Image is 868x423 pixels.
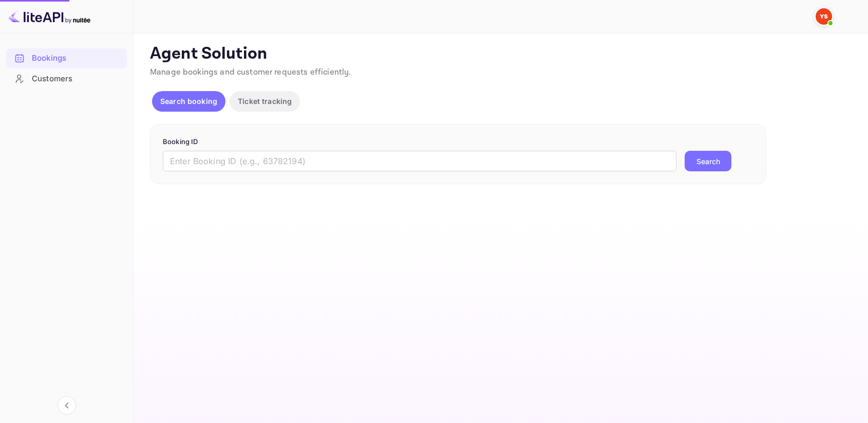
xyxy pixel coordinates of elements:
[32,73,122,85] div: Customers
[160,96,217,107] p: Search booking
[8,8,90,25] img: LiteAPI logo
[58,396,76,415] button: Collapse navigation
[238,96,292,107] p: Ticket tracking
[150,44,850,64] p: Agent Solution
[6,48,127,68] div: Bookings
[150,67,351,78] span: Manage bookings and customer requests efficiently.
[163,137,753,147] p: Booking ID
[32,52,122,64] div: Bookings
[6,69,127,89] div: Customers
[6,48,127,67] a: Bookings
[6,69,127,88] a: Customers
[685,151,731,171] button: Search
[816,8,832,25] img: Yandex Support
[163,151,676,171] input: Enter Booking ID (e.g., 63782194)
